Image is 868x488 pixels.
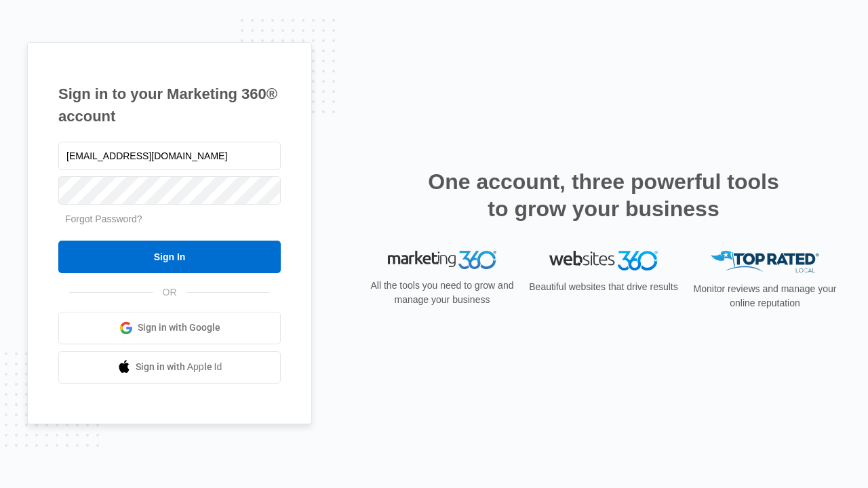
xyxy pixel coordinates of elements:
[65,213,142,224] a: Forgot Password?
[138,321,220,335] span: Sign in with Google
[58,83,281,127] h1: Sign in to your Marketing 360® account
[136,360,222,374] span: Sign in with Apple Id
[549,251,658,270] img: Websites 360
[388,251,496,270] img: Marketing 360
[58,241,281,273] input: Sign In
[424,168,783,222] h2: One account, three powerful tools to grow your business
[528,280,679,294] p: Beautiful websites that drive results
[689,282,841,310] p: Monitor reviews and manage your online reputation
[58,312,281,344] a: Sign in with Google
[366,279,518,307] p: All the tools you need to grow and manage your business
[153,285,186,300] span: OR
[711,251,819,273] img: Top Rated Local
[58,142,281,170] input: Email
[58,351,281,384] a: Sign in with Apple Id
